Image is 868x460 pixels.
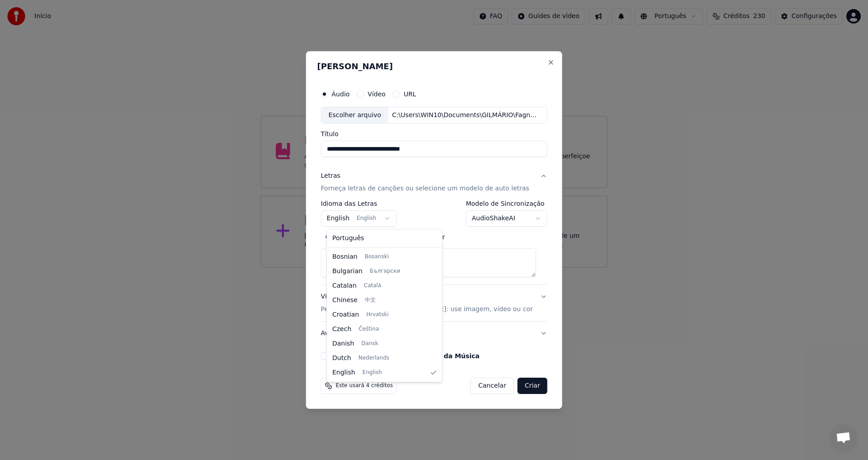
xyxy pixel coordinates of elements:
span: Hrvatski [366,311,389,318]
span: English [332,368,355,377]
span: Català [364,282,381,289]
span: Danish [332,339,354,348]
span: 中文 [365,297,376,304]
span: Bulgarian [332,267,363,276]
span: Chinese [332,296,358,305]
span: Nederlands [359,355,389,362]
span: Bosanski [365,253,389,261]
span: Croatian [332,310,359,319]
span: Български [370,268,400,275]
span: English [363,369,382,376]
span: Čeština [359,326,379,333]
span: Português [332,234,364,243]
span: Czech [332,325,351,334]
span: Dansk [361,340,378,347]
span: Catalan [332,281,357,290]
span: Bosnian [332,252,358,261]
span: Dutch [332,354,351,363]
